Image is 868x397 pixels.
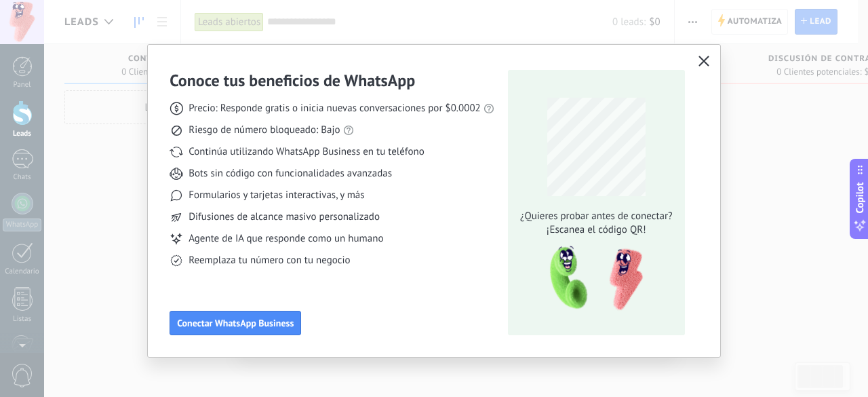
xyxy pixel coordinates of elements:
[189,232,383,246] span: Agente de IA que responde como un humano
[189,102,481,115] span: Precio: Responde gratis o inicia nuevas conversaciones por $0.0002
[189,145,424,159] span: Continúa utilizando WhatsApp Business en tu teléfono
[189,254,350,267] span: Reemplaza tu número con tu negocio
[170,311,301,335] button: Conectar WhatsApp Business
[189,210,380,224] span: Difusiones de alcance masivo personalizado
[189,124,340,137] span: Riesgo de número bloqueado: Bajo
[170,70,415,91] h3: Conoce tus beneficios de WhatsApp
[853,182,867,213] span: Copilot
[189,167,392,181] span: Bots sin código con funcionalidades avanzadas
[189,189,364,202] span: Formularios y tarjetas interactivas, y más
[516,223,676,237] span: ¡Escanea el código QR!
[177,318,294,328] span: Conectar WhatsApp Business
[516,210,676,223] span: ¿Quieres probar antes de conectar?
[538,242,646,315] img: qr-pic-1x.png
